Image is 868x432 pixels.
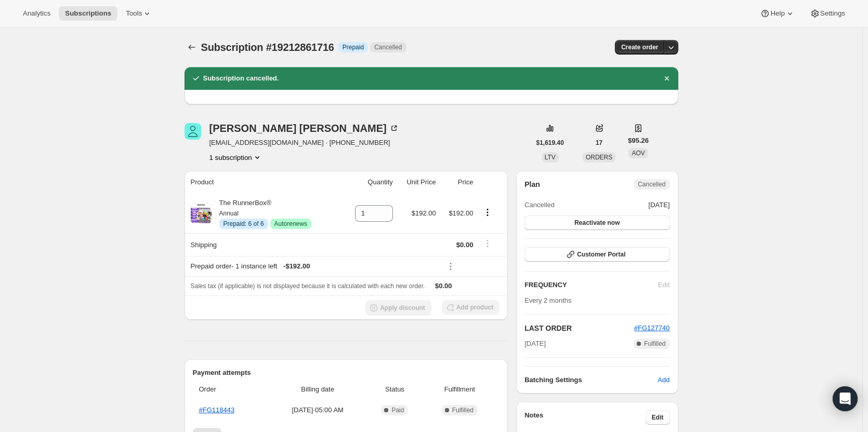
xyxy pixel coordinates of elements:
[185,40,199,55] button: Subscriptions
[23,9,50,18] span: Analytics
[632,150,645,157] span: AOV
[65,9,111,18] span: Subscriptions
[524,215,669,230] button: Reactivate now
[435,282,452,290] span: $0.00
[574,219,620,227] span: Reactivate now
[209,123,399,133] div: [PERSON_NAME] [PERSON_NAME]
[646,410,670,425] button: Edit
[804,6,851,21] button: Settings
[59,6,117,21] button: Subscriptions
[524,200,555,210] span: Cancelled
[343,43,364,51] span: Prepaid
[524,323,634,333] h2: LAST ORDER
[209,138,399,148] span: [EMAIL_ADDRESS][DOMAIN_NAME] · [PHONE_NUMBER]
[577,250,625,259] span: Customer Portal
[185,123,201,140] span: Christine Shuttleworth
[274,220,307,228] span: Autorenews
[615,40,664,55] button: Create order
[524,410,646,425] h3: Notes
[644,340,665,348] span: Fulfilled
[439,171,477,194] th: Price
[191,261,436,272] div: Prepaid order - 1 instance left
[754,6,801,21] button: Help
[199,406,235,414] a: #FG118443
[193,378,269,401] th: Order
[17,6,57,21] button: Analytics
[396,171,439,194] th: Unit Price
[545,154,556,161] span: LTV
[479,238,496,249] button: Shipping actions
[589,136,609,150] button: 17
[524,339,546,349] span: [DATE]
[120,6,159,21] button: Tools
[524,296,571,304] span: Every 2 months
[223,220,264,228] span: Prepaid: 6 of 6
[596,139,602,147] span: 17
[283,261,310,272] span: - $192.00
[209,152,262,163] button: Product actions
[651,372,676,388] button: Add
[185,233,343,256] th: Shipping
[126,9,142,18] span: Tools
[452,406,474,414] span: Fulfilled
[634,323,670,333] button: #FG127740
[536,139,564,147] span: $1,619.40
[219,210,239,217] small: Annual
[770,9,784,18] span: Help
[374,43,402,51] span: Cancelled
[456,241,474,249] span: $0.00
[201,42,334,53] span: Subscription #19212861716
[191,203,212,224] img: product img
[203,73,279,84] h2: Subscription cancelled.
[657,375,669,385] span: Add
[272,384,363,395] span: Billing date
[634,324,670,332] a: #FG127740
[426,384,494,395] span: Fulfillment
[652,413,664,422] span: Edit
[649,200,670,210] span: [DATE]
[191,282,425,290] span: Sales tax (if applicable) is not displayed because it is calculated with each new order.
[524,280,658,290] h2: FREQUENCY
[391,406,404,414] span: Paid
[530,136,570,150] button: $1,619.40
[370,384,419,395] span: Status
[621,43,658,51] span: Create order
[660,71,674,86] button: Dismiss notification
[479,207,496,218] button: Product actions
[524,375,657,385] h6: Batching Settings
[412,209,436,217] span: $192.00
[833,386,858,411] div: Open Intercom Messenger
[185,171,343,194] th: Product
[628,136,649,146] span: $95.26
[343,171,396,194] th: Quantity
[820,9,845,18] span: Settings
[193,368,500,378] h2: Payment attempts
[524,179,540,190] h2: Plan
[212,198,311,229] div: The RunnerBox®
[449,209,473,217] span: $192.00
[638,180,665,188] span: Cancelled
[272,405,363,415] span: [DATE] · 05:00 AM
[586,154,612,161] span: ORDERS
[524,247,669,262] button: Customer Portal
